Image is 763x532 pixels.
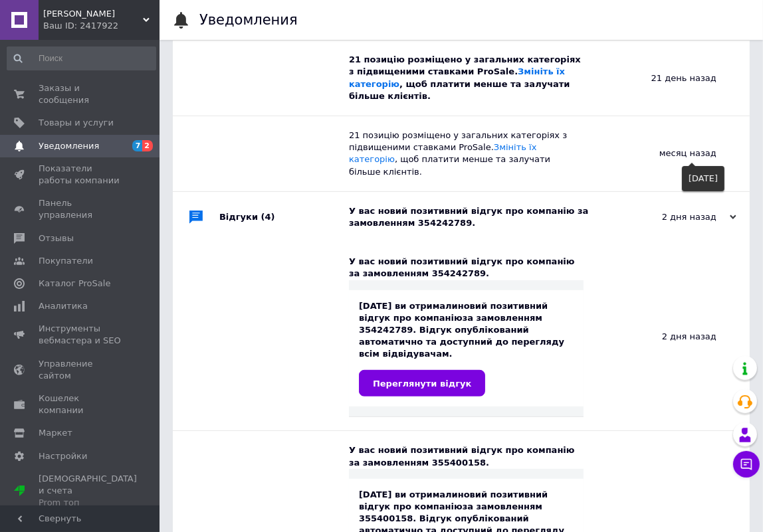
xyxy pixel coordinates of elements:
span: Заказы и сообщения [39,82,123,106]
span: Покупатели [39,255,93,267]
button: Чат с покупателем [733,451,760,478]
span: (4) [261,212,275,222]
span: Кошелек компании [39,393,123,416]
span: 2 [142,140,153,151]
span: Аналитика [39,300,88,312]
span: Товары и услуги [39,117,114,129]
a: Змініть їх категорію [349,66,565,88]
span: Каталог ProSale [39,278,110,290]
input: Поиск [7,46,156,70]
div: 21 день назад [584,41,750,116]
div: У вас новий позитивний відгук про компанію за замовленням 355400158. [349,444,584,468]
div: 21 позицію розміщено у загальних категоріях з підвищеними ставками ProSale. , щоб платити менше т... [349,130,584,178]
span: 7 [132,140,143,151]
div: месяц назад [584,116,750,191]
span: Отзывы [39,232,74,244]
span: [DEMOGRAPHIC_DATA] и счета [39,473,137,509]
span: Переглянути відгук [373,379,471,389]
span: Настройки [39,450,87,462]
div: У вас новий позитивний відгук про компанію за замовленням 354242789. [349,205,603,229]
span: Инструменты вебмастера и SEO [39,323,123,347]
span: Маркет [39,427,72,439]
span: Показатели работы компании [39,163,123,187]
div: 2 дня назад [584,242,750,430]
span: Уведомления [39,140,99,152]
b: новий позитивний відгук про компанію [359,301,548,323]
span: Захист Рослин [43,8,143,20]
h1: Уведомления [199,12,298,28]
div: Відгуки [219,192,349,242]
a: Переглянути відгук [359,370,485,397]
div: [DATE] [682,166,724,191]
div: 2 дня назад [603,211,736,223]
span: Панель управления [39,197,123,221]
div: 21 позицію розміщено у загальних категоріях з підвищеними ставками ProSale. , щоб платити менше т... [349,54,584,102]
div: Ваш ID: 2417922 [43,20,160,32]
div: Prom топ [39,497,137,509]
span: Управление сайтом [39,358,123,382]
div: [DATE] ви отримали за замовленням 354242789. Відгук опублікований автоматично та доступний до пер... [359,300,574,397]
div: У вас новий позитивний відгук про компанію за замовленням 354242789. [349,256,584,280]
